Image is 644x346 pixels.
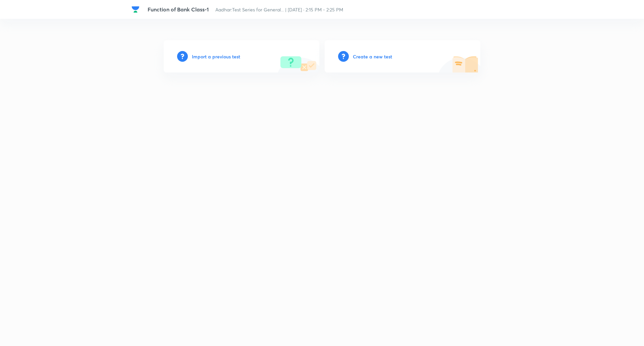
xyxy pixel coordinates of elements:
img: Company Logo [131,5,140,13]
h6: Import a previous test [192,53,240,60]
span: Aadhar:Test Series for General... | [DATE] · 2:15 PM - 2:25 PM [215,6,343,13]
a: Company Logo [131,5,142,13]
span: Function of Bank Class-1 [148,6,209,13]
h6: Create a new test [353,53,392,60]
